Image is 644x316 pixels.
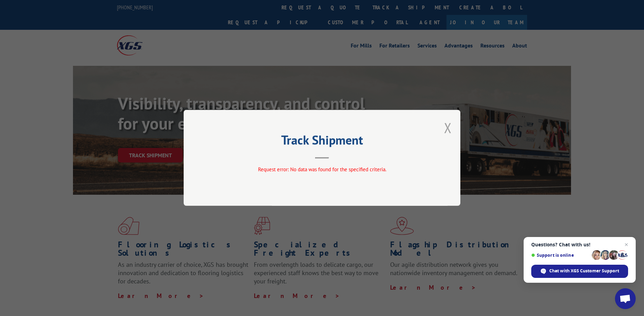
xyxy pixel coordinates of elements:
[218,135,426,148] h2: Track Shipment
[258,166,386,173] span: Request error: No data was found for the specified criteria.
[444,119,452,137] button: Close modal
[531,242,628,247] span: Questions? Chat with us!
[549,268,619,274] span: Chat with XGS Customer Support
[622,240,631,249] span: Close chat
[531,265,628,278] div: Chat with XGS Customer Support
[531,253,589,258] span: Support is online
[615,288,636,309] div: Open chat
